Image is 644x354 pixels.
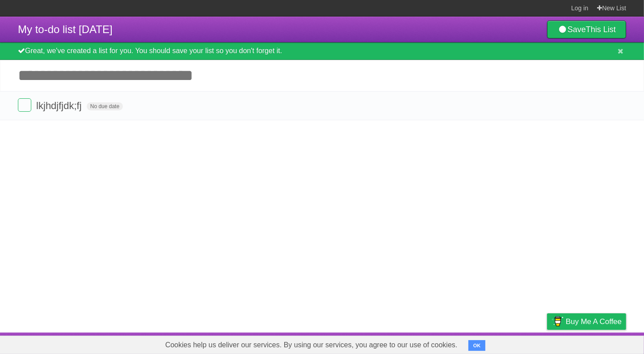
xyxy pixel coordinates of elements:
[36,100,84,111] span: lkjhdjfjdk;fj
[570,335,626,352] a: Suggest a feature
[156,336,467,354] span: Cookies help us deliver our services. By using our services, you agree to our use of cookies.
[566,314,622,329] span: Buy me a coffee
[458,335,494,352] a: Developers
[535,335,559,352] a: Privacy
[18,23,113,35] span: My to-do list [DATE]
[551,314,564,329] img: Buy me a coffee
[505,335,525,352] a: Terms
[428,335,447,352] a: About
[468,340,486,351] button: OK
[18,98,31,112] label: Done
[586,25,616,34] b: This List
[87,102,123,110] span: No due date
[547,313,626,330] a: Buy me a coffee
[547,21,626,38] a: SaveThis List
